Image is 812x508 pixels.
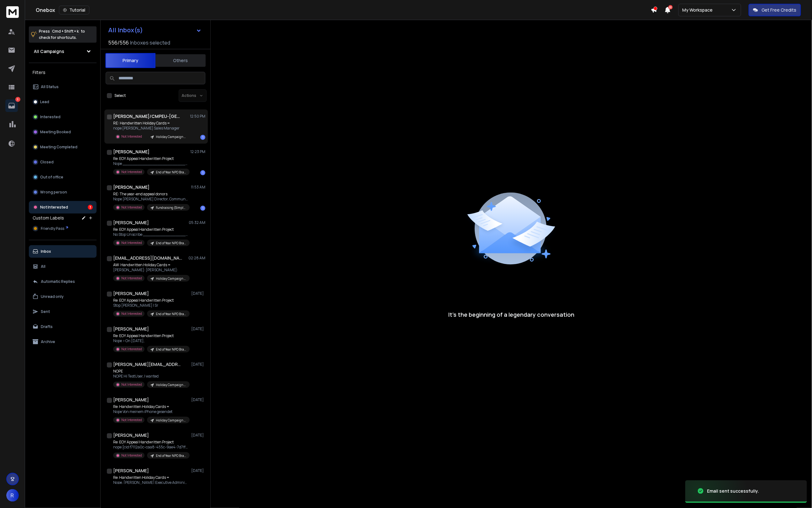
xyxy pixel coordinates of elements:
[41,249,51,254] p: Inbox
[41,279,75,284] p: Automatic Replies
[113,113,182,119] h1: [PERSON_NAME]/CMPEU-[GEOGRAPHIC_DATA]
[29,96,97,108] button: Lead
[113,184,150,190] h1: [PERSON_NAME]
[29,45,97,58] button: All Campaigns
[762,7,797,13] p: Get Free Credits
[34,48,64,55] h1: All Campaigns
[448,310,574,319] p: It’s the beginning of a legendary conversation
[108,27,143,33] h1: All Inbox(s)
[113,298,188,303] p: Re: EOY Appeal Handwritten Project
[40,145,77,150] p: Meeting Completed
[156,383,186,387] p: Holiday Campaign SN Contacts
[113,161,188,166] p: Nope ________________________________ From: [PERSON_NAME]
[113,404,188,409] p: Re: Handwritten Holiday Cards =
[29,111,97,123] button: Interested
[121,347,142,352] p: Not Interested
[121,241,142,245] p: Not Interested
[191,397,205,402] p: [DATE]
[190,114,205,119] p: 12:50 PM
[113,227,188,232] p: Re: EOY Appeal Handwritten Project
[114,93,126,98] label: Select
[5,99,18,112] a: 3
[113,197,188,202] p: Nope [PERSON_NAME] Director, Community
[113,156,188,161] p: Re: EOY Appeal Handwritten Project
[29,222,97,235] button: Friendly Pass
[40,99,49,104] p: Lead
[108,39,129,46] span: 556 / 556
[200,135,205,140] div: 1
[113,121,188,126] p: RE: Handwritten Holiday Cards =
[121,382,142,387] p: Not Interested
[29,245,97,258] button: Inbox
[156,276,186,281] p: Holiday Campaign SN Contacts
[113,338,188,343] p: Nope > On [DATE],
[41,84,59,89] p: All Status
[113,220,149,226] h1: [PERSON_NAME]
[51,28,80,35] span: Cmd + Shift + k
[29,156,97,168] button: Closed
[668,5,673,9] span: 22
[156,170,186,175] p: End of Year NPO Brass
[156,241,186,246] p: End of Year NPO Brass
[156,312,186,316] p: End of Year NPO Brass
[189,220,205,225] p: 05:32 AM
[113,409,188,414] p: Nope Von meinem iPhone gesendet
[113,468,149,474] h1: [PERSON_NAME]
[41,309,50,314] p: Sent
[29,81,97,93] button: All Status
[113,126,188,131] p: nope [PERSON_NAME] Sales Manager
[29,305,97,318] button: Sent
[113,445,188,450] p: nope [cid:f7112a0c-caa8-455c-9ae4-7d7ff7d2a653] [PERSON_NAME] Founder/Development Specialist
[121,311,142,316] p: Not Interested
[121,134,142,139] p: Not Interested
[6,489,19,502] button: R
[29,336,97,348] button: Archive
[200,170,205,175] div: 1
[29,186,97,198] button: Wrong person
[156,347,186,352] p: End of Year NPO Brass
[191,185,205,190] p: 11:53 AM
[29,275,97,288] button: Automatic Replies
[113,192,188,197] p: RE: The year-end appeal donors
[156,205,186,210] p: Fundraising (Simply Noted) # 4
[36,6,651,14] div: Onebox
[41,226,64,231] span: Friendly Pass
[191,291,205,296] p: [DATE]
[191,468,205,473] p: [DATE]
[113,290,149,297] h1: [PERSON_NAME]
[40,190,67,195] p: Wrong person
[191,362,205,367] p: [DATE]
[191,326,205,331] p: [DATE]
[113,303,188,308] p: Stop [PERSON_NAME] | Sr
[41,324,53,329] p: Drafts
[188,256,205,261] p: 02:28 AM
[39,28,85,41] p: Press to check for shortcuts.
[29,141,97,153] button: Meeting Completed
[113,333,188,338] p: Re: EOY Appeal Handwritten Project
[113,480,188,485] p: Nope. [PERSON_NAME] Executive Administrator
[113,232,188,237] p: No Stop Unscribe ________________________________________ From:
[40,175,63,180] p: Out of office
[40,130,71,135] p: Meeting Booked
[191,433,205,438] p: [DATE]
[15,97,20,102] p: 3
[33,215,64,221] h3: Custom Labels
[113,255,182,261] h1: [EMAIL_ADDRESS][DOMAIN_NAME]
[29,171,97,183] button: Out of office
[40,114,61,119] p: Interested
[113,475,188,480] p: Re: Handwritten Holiday Cards =
[113,369,188,374] p: NOPE
[121,170,142,174] p: Not Interested
[200,206,205,211] div: 1
[113,440,188,445] p: Re: EOY Appeal Handwritten Project
[29,290,97,303] button: Unread only
[113,326,149,332] h1: [PERSON_NAME]
[29,126,97,138] button: Meeting Booked
[29,260,97,273] button: All
[29,320,97,333] button: Drafts
[41,264,45,269] p: All
[40,205,68,210] p: Not Interested
[105,53,156,68] button: Primary
[113,432,149,438] h1: [PERSON_NAME]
